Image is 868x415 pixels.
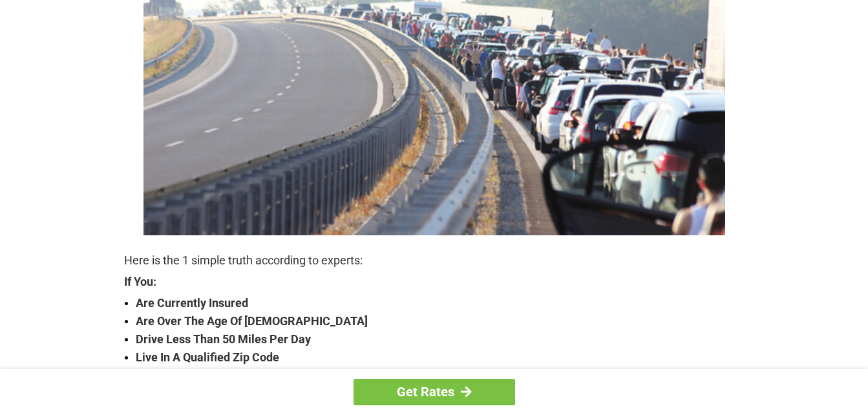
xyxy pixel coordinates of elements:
[124,276,745,288] strong: If You:
[124,251,745,270] p: Here is the 1 simple truth according to experts:
[136,294,745,312] strong: Are Currently Insured
[354,379,515,405] a: Get Rates
[136,348,745,367] strong: Live In A Qualified Zip Code
[136,312,745,330] strong: Are Over The Age Of [DEMOGRAPHIC_DATA]
[136,330,745,348] strong: Drive Less Than 50 Miles Per Day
